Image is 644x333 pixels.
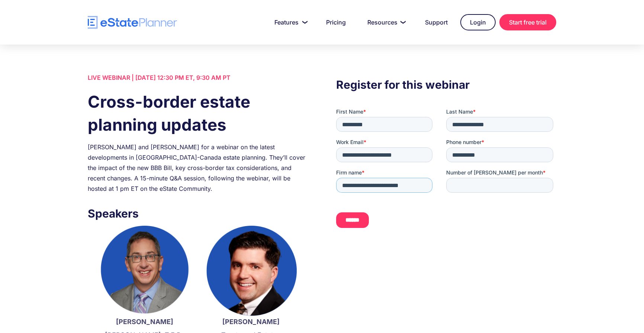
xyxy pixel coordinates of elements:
a: Support [416,15,457,30]
h1: Cross-border estate planning updates [88,90,308,136]
a: Start free trial [499,14,556,30]
strong: [PERSON_NAME] [116,318,173,326]
h3: Speakers [88,205,308,222]
strong: [PERSON_NAME] [222,318,280,326]
div: [PERSON_NAME] and [PERSON_NAME] for a webinar on the latest developments in [GEOGRAPHIC_DATA]-Can... [88,142,308,194]
a: home [88,16,177,29]
a: Features [265,15,313,30]
a: Pricing [317,15,355,30]
div: LIVE WEBINAR | [DATE] 12:30 PM ET, 9:30 AM PT [88,72,308,83]
a: Login [460,14,496,30]
a: Resources [358,15,412,30]
h3: Register for this webinar [336,76,556,93]
iframe: Form 0 [336,108,556,234]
